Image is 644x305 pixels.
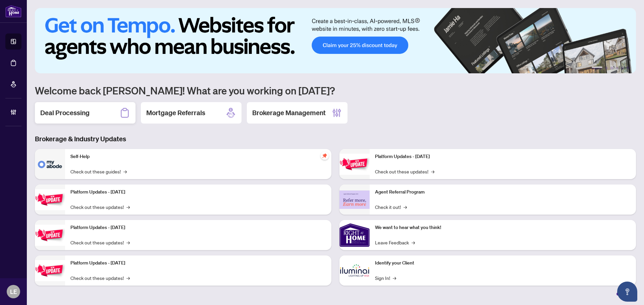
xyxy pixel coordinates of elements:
[252,108,326,118] h2: Brokerage Management
[375,274,396,282] a: Sign In!→
[126,239,130,246] span: →
[35,225,65,246] img: Platform Updates - July 21, 2025
[621,67,624,69] button: 5
[393,274,396,282] span: →
[412,239,415,246] span: →
[404,203,407,211] span: →
[70,168,127,175] a: Check out these guides!→
[339,154,370,175] img: Platform Updates - June 23, 2025
[35,260,65,281] img: Platform Updates - July 8, 2025
[146,108,205,118] h2: Mortgage Referrals
[35,84,636,97] h1: Welcome back [PERSON_NAME]! What are you working on [DATE]?
[35,189,65,210] img: Platform Updates - September 16, 2025
[375,188,631,196] p: Agent Referral Program
[616,67,619,69] button: 4
[70,259,326,267] p: Platform Updates - [DATE]
[70,239,130,246] a: Check out these updates!→
[321,152,329,160] span: pushpin
[339,255,370,286] img: Identify your Client
[375,153,631,160] p: Platform Updates - [DATE]
[70,153,326,160] p: Self-Help
[70,274,130,282] a: Check out these updates!→
[126,274,130,282] span: →
[610,67,613,69] button: 3
[35,149,65,179] img: Self-Help
[10,287,17,296] span: LE
[375,259,631,267] p: Identify your Client
[375,239,415,246] a: Leave Feedback→
[627,67,629,69] button: 6
[375,168,434,175] a: Check out these updates!→
[70,224,326,231] p: Platform Updates - [DATE]
[70,188,326,196] p: Platform Updates - [DATE]
[123,168,127,175] span: →
[605,67,608,69] button: 2
[126,203,130,211] span: →
[339,220,370,250] img: We want to hear what you think!
[40,108,90,118] h2: Deal Processing
[35,8,636,73] img: Slide 0
[70,203,130,211] a: Check out these updates!→
[339,190,370,209] img: Agent Referral Program
[375,203,407,211] a: Check it out!→
[35,134,636,144] h3: Brokerage & Industry Updates
[592,67,602,69] button: 1
[431,168,434,175] span: →
[5,5,21,17] img: logo
[617,282,637,302] button: Open asap
[375,224,631,231] p: We want to hear what you think!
